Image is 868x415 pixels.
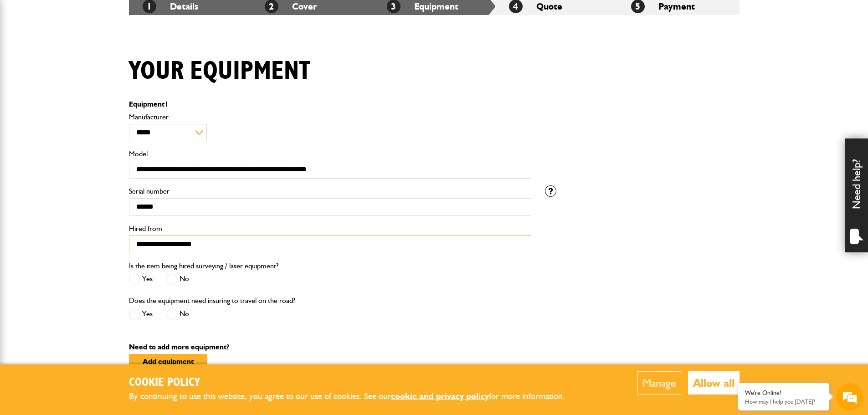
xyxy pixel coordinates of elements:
[129,389,580,404] p: By continuing to use this website, you agree to our use of cookies. See our for more information.
[129,297,295,304] label: Does the equipment need insuring to travel on the road?
[12,165,166,273] textarea: Type your message and hit 'Enter'
[129,354,207,369] button: Add equipment
[143,1,198,12] a: 1Details
[15,51,38,63] img: d_20077148190_company_1631870298795_20077148190
[166,273,189,285] label: No
[129,150,531,158] label: Model
[12,111,166,131] input: Enter your email address
[124,281,165,293] em: Start Chat
[265,1,317,12] a: 2Cover
[129,188,531,195] label: Serial number
[129,113,531,121] label: Manufacturer
[688,371,740,395] button: Allow all
[745,389,822,397] div: We're Online!
[391,391,489,401] a: cookie and privacy policy
[845,138,868,252] div: Need help?
[129,101,531,108] p: Equipment
[12,138,166,158] input: Enter your phone number
[129,56,310,87] h1: Your equipment
[745,398,822,405] p: How may I help you today?
[129,343,740,351] p: Need to add more equipment?
[129,225,531,232] label: Hired from
[129,262,278,270] label: Is the item being hired surveying / laser equipment?
[164,100,169,108] span: 1
[129,376,580,390] h2: Cookie Policy
[166,308,189,320] label: No
[47,51,153,63] div: Chat with us now
[129,273,153,285] label: Yes
[149,5,171,26] div: Minimize live chat window
[129,308,153,320] label: Yes
[637,371,681,395] button: Manage
[12,84,166,104] input: Enter your last name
